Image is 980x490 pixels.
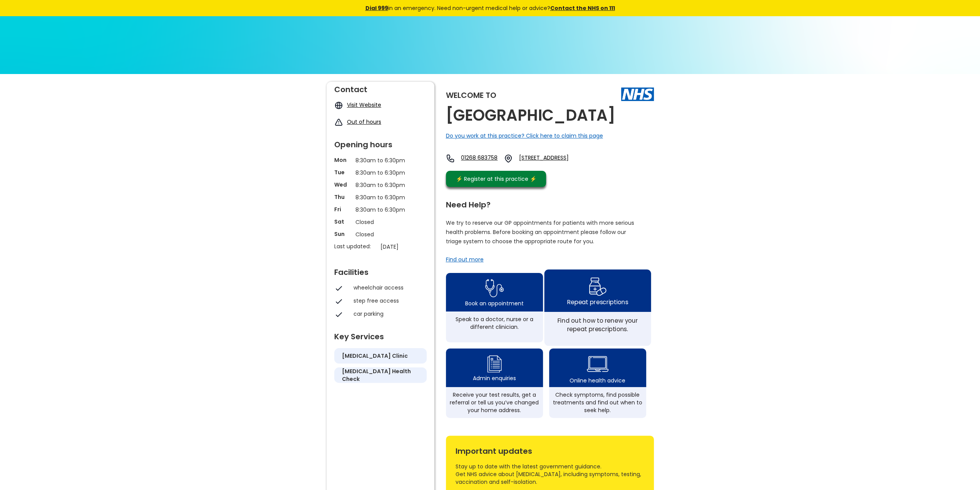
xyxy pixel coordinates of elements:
div: Receive your test results, get a referral or tell us you’ve changed your home address. [450,391,539,414]
p: Last updated: [334,242,377,250]
img: The NHS logo [621,88,654,101]
a: Contact the NHS on 111 [550,4,615,12]
p: Closed [355,218,405,226]
h5: [MEDICAL_DATA] health check [342,367,419,383]
a: ⚡️ Register at this practice ⚡️ [446,171,546,187]
p: 8:30am to 6:30pm [355,168,405,177]
div: Book an appointment [465,300,524,307]
img: repeat prescription icon [588,275,606,298]
a: Do you work at this practice? Click here to claim this page [446,132,603,140]
a: health advice iconOnline health adviceCheck symptoms, find possible treatments and find out when ... [549,349,646,418]
div: Stay up to date with the latest government guidance. Get NHS advice about [MEDICAL_DATA], includi... [456,463,644,486]
img: globe icon [334,101,343,110]
p: 8:30am to 6:30pm [355,156,405,165]
p: [DATE] [380,242,431,251]
img: health advice icon [587,351,608,377]
img: practice location icon [504,154,513,163]
img: book appointment icon [485,277,504,300]
a: repeat prescription iconRepeat prescriptionsFind out how to renew your repeat prescriptions. [544,269,651,346]
a: [STREET_ADDRESS] [519,154,592,163]
div: car parking [353,310,423,318]
p: 8:30am to 6:30pm [355,193,405,202]
div: Welcome to [446,91,496,99]
div: Key Services [334,329,427,340]
p: 8:30am to 6:30pm [355,205,405,214]
p: 8:30am to 6:30pm [355,181,405,189]
a: admin enquiry iconAdmin enquiriesReceive your test results, get a referral or tell us you’ve chan... [446,349,543,418]
img: exclamation icon [334,118,343,127]
p: Mon [334,156,352,164]
div: wheelchair access [353,284,423,291]
a: Find out more [446,256,484,263]
div: step free access [353,297,423,305]
div: in an emergency. Need non-urgent medical help or advice? [313,4,667,12]
p: Sun [334,230,352,238]
div: Need Help? [446,197,646,209]
div: Check symptoms, find possible treatments and find out when to seek help. [553,391,642,414]
div: Opening hours [334,137,427,148]
div: Contact [334,82,427,93]
a: book appointment icon Book an appointmentSpeak to a doctor, nurse or a different clinician. [446,273,543,342]
div: Repeat prescriptions [567,298,628,306]
p: Wed [334,181,352,189]
div: Speak to a doctor, nurse or a different clinician. [450,315,539,331]
p: We try to reserve our GP appointments for patients with more serious health problems. Before book... [446,218,635,246]
a: Dial 999 [365,4,388,12]
a: Visit Website [347,101,381,109]
img: admin enquiry icon [486,354,503,374]
h2: [GEOGRAPHIC_DATA] [446,107,615,124]
a: Out of hours [347,118,381,126]
p: Thu [334,193,352,201]
h5: [MEDICAL_DATA] clinic [342,352,408,360]
img: telephone icon [446,154,455,163]
div: ⚡️ Register at this practice ⚡️ [452,175,541,183]
p: Sat [334,218,352,226]
p: Closed [355,230,405,239]
p: Tue [334,168,352,176]
div: Important updates [456,443,644,455]
div: Online health advice [570,377,625,384]
div: Admin enquiries [473,374,516,382]
div: Facilities [334,264,427,276]
div: Find out how to renew your repeat prescriptions. [548,316,647,333]
a: 01268 683758 [461,154,498,163]
p: Fri [334,205,352,213]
